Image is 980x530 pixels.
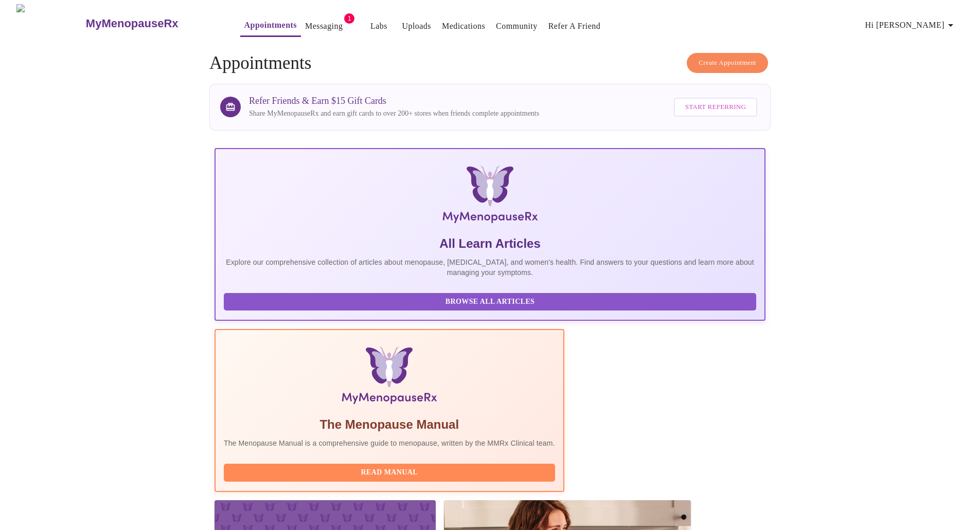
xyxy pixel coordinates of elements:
[865,18,957,32] span: Hi [PERSON_NAME]
[249,108,539,119] p: Share MyMenopauseRx and earn gift cards to over 200+ stores when friends complete appointments
[224,293,756,311] button: Browse All Articles
[240,15,301,37] button: Appointments
[398,16,435,36] button: Uploads
[548,19,601,33] a: Refer a Friend
[674,98,757,117] button: Start Referring
[234,466,545,479] span: Read Manual
[492,16,542,36] button: Community
[685,101,746,113] span: Start Referring
[224,257,756,278] p: Explore our comprehensive collection of articles about menopause, [MEDICAL_DATA], and women's hea...
[234,296,746,308] span: Browse All Articles
[224,416,555,433] h5: The Menopause Manual
[362,16,395,36] button: Labs
[370,19,387,33] a: Labs
[224,297,759,305] a: Browse All Articles
[671,93,760,122] a: Start Referring
[16,4,84,43] img: MyMenopauseRx Logo
[209,53,771,74] h4: Appointments
[305,19,343,33] a: Messaging
[442,19,485,33] a: Medications
[84,6,219,42] a: MyMenopauseRx
[307,166,673,227] img: MyMenopauseRx Logo
[249,96,539,106] h3: Refer Friends & Earn $15 Gift Cards
[244,18,297,32] a: Appointments
[861,15,961,35] button: Hi [PERSON_NAME]
[344,13,354,24] span: 1
[544,16,605,36] button: Refer a Friend
[224,464,555,482] button: Read Manual
[496,19,538,33] a: Community
[438,16,489,36] button: Medications
[224,235,756,252] h5: All Learn Articles
[86,17,179,30] h3: MyMenopauseRx
[301,16,347,36] button: Messaging
[699,57,756,69] span: Create Appointment
[276,346,502,408] img: Menopause Manual
[687,53,768,73] button: Create Appointment
[402,19,431,33] a: Uploads
[224,438,555,448] p: The Menopause Manual is a comprehensive guide to menopause, written by the MMRx Clinical team.
[224,467,558,476] a: Read Manual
